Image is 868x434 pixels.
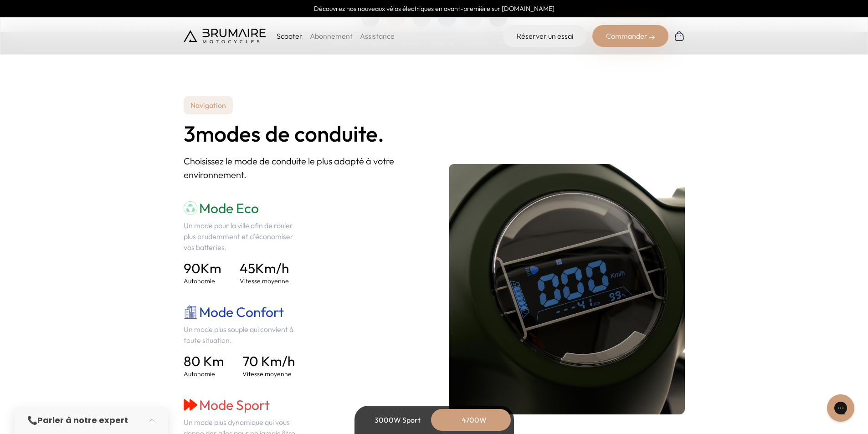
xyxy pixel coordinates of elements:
[503,25,587,47] a: Réserver un essai
[184,369,224,378] p: Autonomie
[184,353,224,369] h4: 80 Km
[184,122,420,146] h2: modes de conduite.
[184,96,233,114] p: Navigation
[184,324,302,346] p: Un mode plus souple qui convient à toute situation.
[184,305,197,319] img: mode-city.png
[649,35,655,40] img: right-arrow-2.png
[449,164,685,414] img: tableau-de-bord.jpeg
[674,31,685,41] img: Panier
[592,25,668,47] div: Commander
[184,122,195,146] span: 3
[240,276,289,286] p: Vitesse moyenne
[242,353,295,369] h4: 70 Km/h
[184,260,200,277] span: 90
[822,391,859,425] iframe: Gorgias live chat messenger
[184,260,221,276] h4: Km
[240,260,289,276] h4: Km/h
[438,409,511,431] div: 4700W
[242,369,295,378] p: Vitesse moyenne
[360,31,395,41] a: Assistance
[184,200,302,216] h3: Mode Eco
[184,29,266,43] img: Brumaire Motocycles
[184,276,221,286] p: Autonomie
[361,409,434,431] div: 3000W Sport
[277,31,303,41] p: Scooter
[240,260,255,277] span: 45
[184,304,302,320] h3: Mode Confort
[184,220,302,253] p: Un mode pour la ville afin de rouler plus prudemment et d'économiser vos batteries.
[184,398,197,412] img: mode-sport.png
[184,201,197,215] img: mode-eco.png
[184,154,420,182] p: Choisissez le mode de conduite le plus adapté à votre environnement.
[310,31,353,41] a: Abonnement
[184,397,302,413] h3: Mode Sport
